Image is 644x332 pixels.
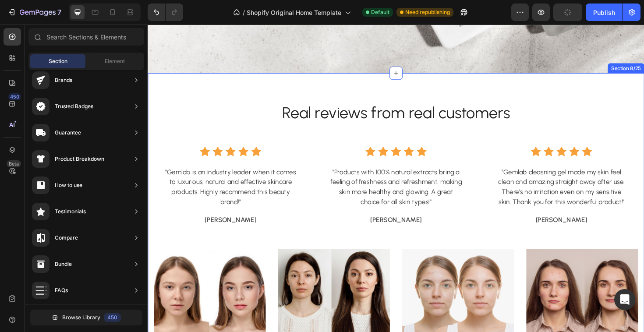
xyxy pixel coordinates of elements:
[55,76,72,85] div: Brands
[55,286,68,295] div: FAQs
[368,151,508,193] p: "Gemlab cleasning gel made my skin feel clean and amazing straight away after use. There's no irr...
[243,8,245,17] span: /
[62,314,100,321] span: Browse Library
[193,151,333,193] p: "Products with 100% natural extracts bring a feeling of freshness and refreshment, making skin mo...
[193,202,333,212] p: [PERSON_NAME]
[8,93,21,100] div: 450
[55,233,78,242] div: Compare
[614,289,635,310] div: Open Intercom Messenger
[30,310,142,325] button: Browse Library450
[7,160,21,167] div: Beta
[247,8,341,17] span: Shopify Original Home Template
[368,202,508,212] p: [PERSON_NAME]
[28,28,144,46] input: Search Sections & Elements
[593,8,615,17] div: Publish
[55,207,86,216] div: Testimonials
[148,25,644,332] iframe: Design area
[55,128,81,137] div: Guarantee
[4,4,65,21] button: 7
[586,4,623,21] button: Publish
[104,313,121,322] div: 450
[18,151,157,193] p: "Gemlab is an industry leader when it comes to luxurious, natural and effective skincare products...
[55,155,104,163] div: Product Breakdown
[18,202,157,212] p: [PERSON_NAME]
[489,42,524,50] div: Section 8/25
[405,8,450,16] span: Need republishing
[148,4,183,21] div: Undo/Redo
[7,84,518,104] p: Real reviews from real customers
[371,8,389,16] span: Default
[55,260,72,268] div: Bundle
[49,57,67,65] span: Section
[57,7,61,18] p: 7
[55,102,93,111] div: Trusted Badges
[55,181,82,190] div: How to use
[105,57,125,65] span: Element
